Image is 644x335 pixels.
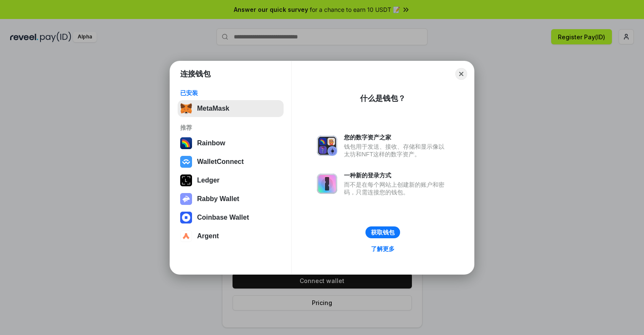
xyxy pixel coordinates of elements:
div: 您的数字资产之家 [344,133,449,141]
div: Rainbow [197,139,225,147]
img: svg+xml,%3Csvg%20xmlns%3D%22http%3A%2F%2Fwww.w3.org%2F2000%2Fsvg%22%20width%3D%2228%22%20height%3... [180,174,192,186]
img: svg+xml,%3Csvg%20width%3D%2228%22%20height%3D%2228%22%20viewBox%3D%220%200%2028%2028%22%20fill%3D... [180,156,192,168]
div: Coinbase Wallet [197,214,249,221]
div: 而不是在每个网站上创建新的账户和密码，只需连接您的钱包。 [344,181,449,196]
button: Close [455,68,467,80]
img: svg+xml,%3Csvg%20fill%3D%22none%22%20height%3D%2233%22%20viewBox%3D%220%200%2035%2033%22%20width%... [180,103,192,114]
img: svg+xml,%3Csvg%20width%3D%22120%22%20height%3D%22120%22%20viewBox%3D%220%200%20120%20120%22%20fil... [180,137,192,149]
div: 什么是钱包？ [360,93,406,103]
div: 获取钱包 [371,229,395,236]
div: 推荐 [180,124,281,131]
button: Ledger [178,172,284,189]
button: WalletConnect [178,153,284,170]
div: 一种新的登录方式 [344,172,449,179]
div: Rabby Wallet [197,195,239,203]
div: Argent [197,232,219,240]
img: svg+xml,%3Csvg%20xmlns%3D%22http%3A%2F%2Fwww.w3.org%2F2000%2Fsvg%22%20fill%3D%22none%22%20viewBox... [180,193,192,205]
button: Rabby Wallet [178,191,284,207]
div: 已安装 [180,89,281,97]
button: MetaMask [178,100,284,117]
h1: 连接钱包 [180,69,211,79]
img: svg+xml,%3Csvg%20xmlns%3D%22http%3A%2F%2Fwww.w3.org%2F2000%2Fsvg%22%20fill%3D%22none%22%20viewBox... [317,136,337,156]
div: 钱包用于发送、接收、存储和显示像以太坊和NFT这样的数字资产。 [344,143,449,158]
div: MetaMask [197,105,229,112]
button: Rainbow [178,135,284,152]
button: 获取钱包 [365,226,400,238]
a: 了解更多 [366,243,400,254]
img: svg+xml,%3Csvg%20width%3D%2228%22%20height%3D%2228%22%20viewBox%3D%220%200%2028%2028%22%20fill%3D... [180,212,192,223]
div: Ledger [197,177,219,184]
div: 了解更多 [371,245,395,253]
button: Coinbase Wallet [178,209,284,226]
div: WalletConnect [197,158,244,166]
img: svg+xml,%3Csvg%20width%3D%2228%22%20height%3D%2228%22%20viewBox%3D%220%200%2028%2028%22%20fill%3D... [180,230,192,242]
img: svg+xml,%3Csvg%20xmlns%3D%22http%3A%2F%2Fwww.w3.org%2F2000%2Fsvg%22%20fill%3D%22none%22%20viewBox... [317,174,337,194]
button: Argent [178,228,284,245]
